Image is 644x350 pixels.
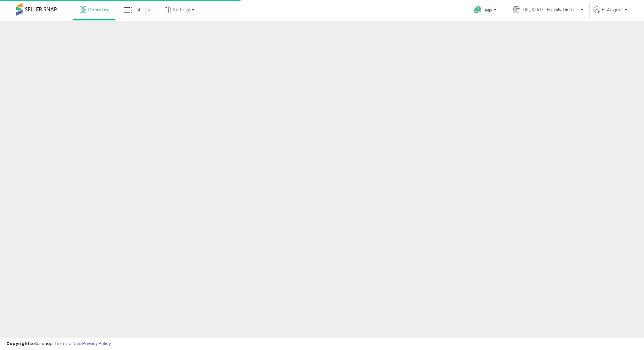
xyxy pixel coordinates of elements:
[602,6,623,13] span: Hi August
[88,6,109,13] span: Overview
[483,7,492,13] span: Help
[469,1,503,21] a: Help
[474,6,482,14] i: Get Help
[594,6,627,21] a: Hi August
[521,6,579,13] span: [US_STATE] Family Distribution
[134,6,150,13] span: Listings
